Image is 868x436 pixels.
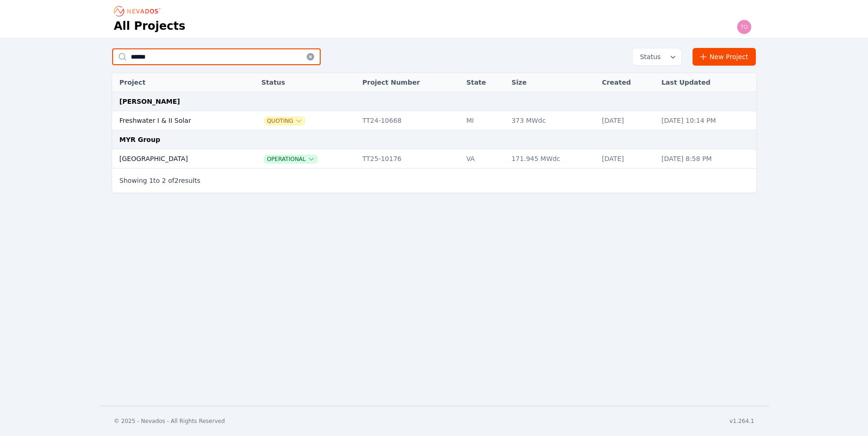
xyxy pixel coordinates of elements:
tr: [GEOGRAPHIC_DATA]OperationalTT25-10176VA171.945 MWdc[DATE][DATE] 8:58 PM [112,149,756,168]
td: VA [462,149,507,168]
img: todd.padezanin@nevados.solar [737,20,752,34]
th: Created [597,73,657,92]
tr: Freshwater I & II SolarQuotingTT24-10668MI373 MWdc[DATE][DATE] 10:14 PM [112,111,756,130]
th: Project Number [357,73,461,92]
span: Status [636,52,661,61]
th: Project [112,73,242,92]
button: Quoting [265,117,304,125]
p: Showing to of results [120,176,201,185]
button: Status [632,48,681,65]
td: TT24-10668 [357,111,461,130]
th: Status [256,73,357,92]
td: [DATE] 8:58 PM [657,149,756,168]
td: [PERSON_NAME] [112,92,756,111]
td: 373 MWdc [507,111,597,130]
td: MI [462,111,507,130]
th: Size [507,73,597,92]
td: [DATE] [597,111,657,130]
td: 171.945 MWdc [507,149,597,168]
td: TT25-10176 [357,149,461,168]
span: 2 [162,177,166,184]
a: New Project [693,48,756,66]
td: MYR Group [112,130,756,149]
td: [DATE] [597,149,657,168]
span: 2 [175,177,179,184]
button: Operational [265,155,317,163]
td: [DATE] 10:14 PM [657,111,756,130]
td: [GEOGRAPHIC_DATA] [112,149,242,168]
h1: All Projects [114,19,186,34]
th: Last Updated [657,73,756,92]
nav: Breadcrumb [114,4,163,19]
span: 1 [149,177,153,184]
td: Freshwater I & II Solar [112,111,242,130]
div: © 2025 - Nevados - All Rights Reserved [114,417,225,425]
th: State [462,73,507,92]
div: v1.264.1 [730,417,754,425]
